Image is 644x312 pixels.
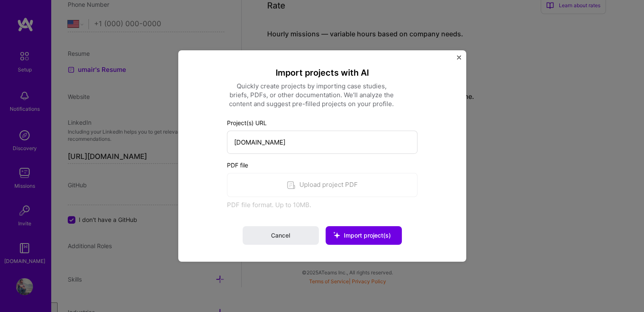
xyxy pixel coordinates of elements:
[271,231,290,240] span: Cancel
[227,131,417,154] input: Enter link
[326,224,348,246] i: icon StarsWhite
[227,82,396,108] div: Quickly create projects by importing case studies, briefs, PDFs, or other documentation. We’ll an...
[227,118,417,127] label: Project(s) URL
[227,67,417,78] h1: Import projects with AI
[227,161,417,170] label: PDF file
[227,200,417,209] div: PDF file format. Up to 10MB.
[243,226,319,245] button: Cancel
[344,232,391,239] span: Import project(s)
[326,226,402,245] button: Import project(s)
[457,55,461,64] button: Close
